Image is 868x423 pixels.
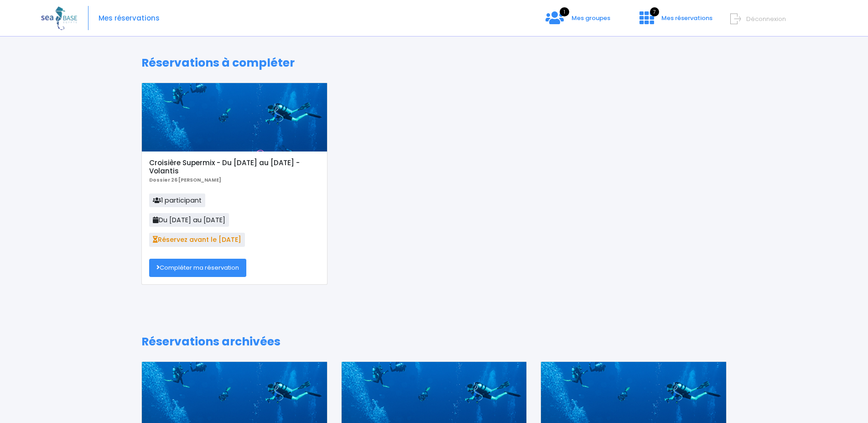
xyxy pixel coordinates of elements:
[149,177,221,183] b: Dossier 26 [PERSON_NAME]
[141,56,727,70] h1: Réservations à compléter
[149,233,245,246] span: Réservez avant le [DATE]
[149,193,205,207] span: 1 participant
[572,14,610,22] span: Mes groupes
[538,17,618,26] a: 1 Mes groupes
[632,17,718,26] a: 7 Mes réservations
[560,7,569,16] span: 1
[141,335,727,349] h1: Réservations archivées
[661,14,712,22] span: Mes réservations
[149,159,319,175] h5: Croisière Supermix - Du [DATE] au [DATE] - Volantis
[149,213,229,227] span: Du [DATE] au [DATE]
[746,15,786,23] span: Déconnexion
[149,259,246,277] a: Compléter ma réservation
[650,7,659,16] span: 7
